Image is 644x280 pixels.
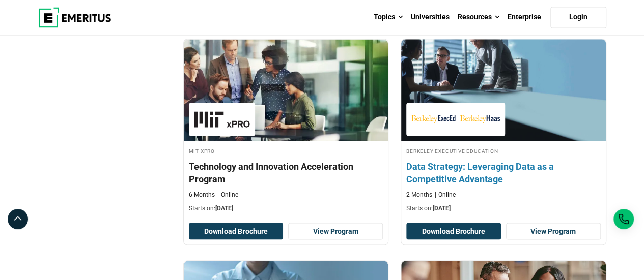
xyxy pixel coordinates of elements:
p: 2 Months [406,190,432,199]
p: 6 Months [189,190,215,199]
span: [DATE] [433,204,451,211]
a: Digital Transformation Course by MIT xPRO - September 4, 2025 MIT xPRO MIT xPRO Technology and In... [184,39,388,217]
button: Download Brochure [406,223,501,240]
p: Online [217,190,238,199]
button: Download Brochure [189,223,284,240]
p: Starts on: [189,204,383,212]
a: Data Science and Analytics Course by Berkeley Executive Education - September 4, 2025 Berkeley Ex... [401,39,606,217]
a: View Program [288,223,383,240]
h4: Data Strategy: Leveraging Data as a Competitive Advantage [406,160,601,185]
h4: MIT xPRO [189,146,383,154]
span: [DATE] [215,204,233,211]
h4: Technology and Innovation Acceleration Program [189,160,383,185]
p: Online [435,190,456,199]
img: Data Strategy: Leveraging Data as a Competitive Advantage | Online Data Science and Analytics Course [391,34,616,146]
img: Berkeley Executive Education [411,108,500,131]
a: View Program [506,223,601,240]
img: MIT xPRO [194,108,250,131]
a: Login [550,7,606,28]
img: Technology and Innovation Acceleration Program | Online Digital Transformation Course [184,39,388,141]
h4: Berkeley Executive Education [406,146,601,154]
p: Starts on: [406,204,601,212]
